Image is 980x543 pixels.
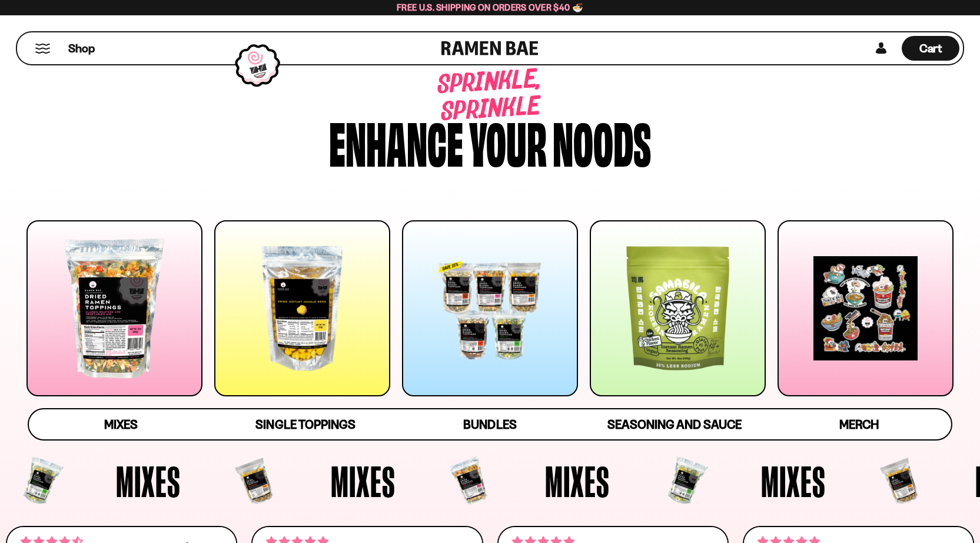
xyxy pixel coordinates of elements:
div: noods [553,113,651,169]
a: Single Toppings [213,409,397,439]
a: Shop [68,36,95,61]
span: Shop [68,41,95,57]
span: Cart [919,41,942,55]
span: Mixes [761,459,826,503]
span: Seasoning and Sauce [607,417,741,432]
span: Single Toppings [255,417,355,432]
a: Bundles [398,409,582,439]
div: your [469,113,547,169]
span: Bundles [463,417,516,432]
span: Free U.S. Shipping on Orders over $40 🍜 [397,2,583,13]
span: Mixes [331,459,396,503]
a: Mixes [29,409,213,439]
div: Enhance [329,113,463,169]
a: Merch [767,409,951,439]
a: Cart [902,32,959,64]
span: Mixes [116,459,181,503]
span: Mixes [104,417,138,432]
span: Mixes [545,459,610,503]
a: Seasoning and Sauce [582,409,766,439]
button: Mobile Menu Trigger [35,44,51,54]
span: Merch [839,417,879,432]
